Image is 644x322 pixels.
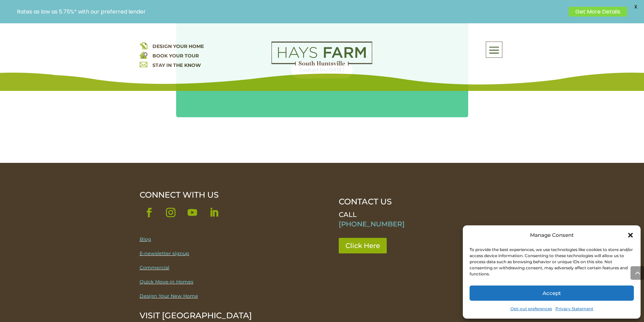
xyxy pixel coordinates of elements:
[140,311,312,320] p: VISIT [GEOGRAPHIC_DATA]
[205,203,223,222] a: Follow on LinkedIn
[140,203,159,222] a: Follow on Facebook
[140,236,151,242] a: Blog
[271,42,372,66] img: Logo
[152,43,204,49] a: DESIGN YOUR HOME
[140,250,189,256] a: E-newsletter signup
[152,62,201,68] a: STAY IN THE KNOW
[140,293,198,299] a: Design Your New Home
[630,2,641,12] span: X
[470,286,634,301] button: Accept
[627,232,634,239] div: Close dialog
[140,51,147,59] img: book your home tour
[510,304,552,314] a: Opt-out preferences
[152,53,199,59] a: BOOK YOUR TOUR
[17,8,565,15] p: Rates as low as 5.75%* with our preferred lender
[183,203,202,222] a: Follow on Youtube
[555,304,593,314] a: Privacy Statement
[339,210,357,219] span: CALL
[140,190,312,200] div: CONNECT WITH US
[140,265,169,271] a: Commercial
[530,230,574,240] div: Manage Consent
[569,7,627,17] a: Get More Details
[271,61,372,67] a: hays farm homes huntsville development
[470,247,633,277] div: To provide the best experiences, we use technologies like cookies to store and/or access device i...
[161,203,180,222] a: Follow on Instagram
[140,42,147,49] img: design your home
[339,220,405,228] a: [PHONE_NUMBER]
[339,197,498,206] p: CONTACT US
[339,238,387,253] a: Click Here
[140,279,193,285] a: Quick Move-in Homes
